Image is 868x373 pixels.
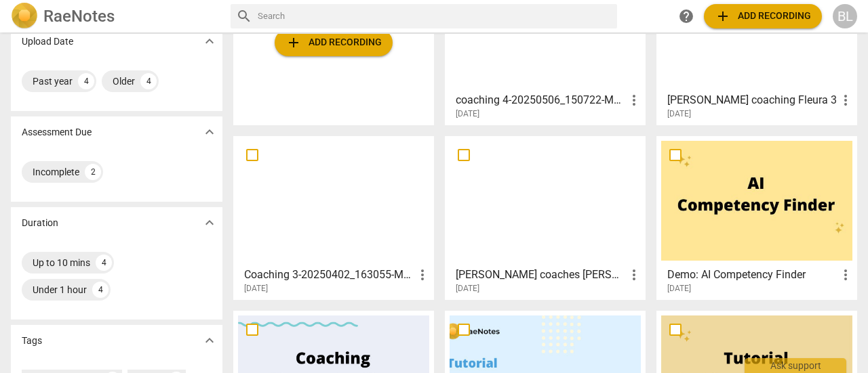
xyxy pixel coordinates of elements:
[201,33,218,49] span: expand_more
[456,283,479,294] span: [DATE]
[450,141,641,294] a: [PERSON_NAME] coaches [PERSON_NAME][DATE]
[285,35,382,51] span: Add recording
[837,92,854,108] span: more_vert
[113,74,135,88] div: Older
[745,358,846,373] div: Ask support
[78,73,94,89] div: 4
[201,215,218,231] span: expand_more
[275,29,393,56] button: Upload
[33,165,79,179] div: Incomplete
[667,283,691,294] span: [DATE]
[715,8,811,24] span: Add recording
[456,92,626,108] h3: coaching 4-20250506_150722-Mötesinspelning
[661,141,852,294] a: Demo: AI Competency Finder[DATE]
[22,216,58,230] p: Duration
[667,267,837,283] h3: Demo: AI Competency Finder
[22,334,42,348] p: Tags
[199,330,220,351] button: Show more
[414,267,431,283] span: more_vert
[43,7,115,26] h2: RaeNotes
[140,73,157,89] div: 4
[667,108,691,120] span: [DATE]
[833,4,857,28] button: BL
[704,4,822,28] button: Upload
[11,3,38,30] img: Logo
[678,8,694,24] span: help
[22,35,73,49] p: Upload Date
[11,3,220,30] a: LogoRaeNotes
[238,141,429,294] a: Coaching 3-20250402_163055-Mötesinspelning[DATE]
[201,332,218,349] span: expand_more
[244,283,268,294] span: [DATE]
[199,122,220,142] button: Show more
[33,283,87,297] div: Under 1 hour
[626,92,642,108] span: more_vert
[456,267,626,283] h3: Britt coaches Maureen
[201,124,218,140] span: expand_more
[22,125,92,139] p: Assessment Due
[92,282,108,298] div: 4
[236,8,252,24] span: search
[285,35,302,51] span: add
[715,8,731,24] span: add
[199,213,220,233] button: Show more
[258,5,612,27] input: Search
[199,31,220,51] button: Show more
[244,267,414,283] h3: Coaching 3-20250402_163055-Mötesinspelning
[96,255,112,271] div: 4
[85,164,101,180] div: 2
[626,267,642,283] span: more_vert
[456,108,479,120] span: [DATE]
[33,74,73,88] div: Past year
[33,256,90,269] div: Up to 10 mins
[837,267,854,283] span: more_vert
[674,4,698,28] a: Help
[667,92,837,108] h3: Britt coaching Fleura 3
